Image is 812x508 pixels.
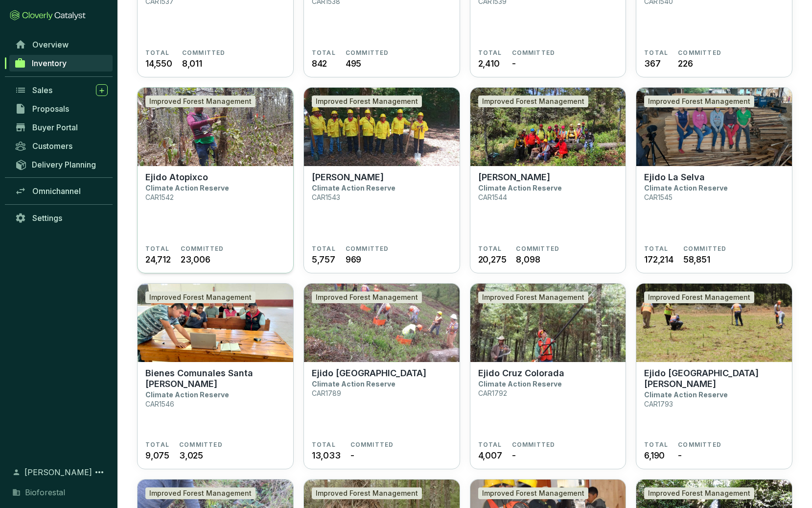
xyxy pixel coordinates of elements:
[145,96,255,107] div: Improved Forest Management
[678,441,721,449] span: COMMITTED
[10,119,113,136] a: Buyer Portal
[478,172,550,183] p: [PERSON_NAME]
[179,449,203,462] span: 3,025
[478,380,562,388] p: Climate Action Reserve
[312,449,341,462] span: 13,033
[32,122,78,132] span: Buyer Portal
[137,283,294,469] a: Bienes Comunales Santa Isabel ChalmaImproved Forest ManagementBienes Comunales Santa [PERSON_NAME...
[478,449,502,462] span: 4,007
[644,449,665,462] span: 6,190
[478,487,588,499] div: Improved Forest Management
[478,291,588,303] div: Improved Forest Management
[145,172,208,183] p: Ejido Atopixco
[179,441,223,449] span: COMMITTED
[470,283,626,469] a: Ejido Cruz ColoradaImproved Forest ManagementEjido Cruz ColoradaClimate Action ReserveCAR1792TOTA...
[145,487,255,499] div: Improved Forest Management
[644,193,673,201] p: CAR1545
[145,291,255,303] div: Improved Forest Management
[478,368,564,379] p: Ejido Cruz Colorada
[346,57,361,70] span: 495
[512,57,516,70] span: -
[346,245,389,253] span: COMMITTED
[478,193,507,201] p: CAR1544
[32,160,96,169] span: Delivery Planning
[32,186,81,196] span: Omnichannel
[636,283,792,469] a: Ejido San Luis del ValleImproved Forest ManagementEjido [GEOGRAPHIC_DATA][PERSON_NAME]Climate Act...
[644,291,754,303] div: Improved Forest Management
[644,441,668,449] span: TOTAL
[636,87,792,273] a: Ejido La SelvaImproved Forest ManagementEjido La SelvaClimate Action ReserveCAR1545TOTAL172,214CO...
[312,253,335,266] span: 5,757
[312,380,395,388] p: Climate Action Reserve
[644,390,728,399] p: Climate Action Reserve
[512,49,556,57] span: COMMITTED
[9,55,113,72] a: Inventory
[312,368,426,379] p: Ejido [GEOGRAPHIC_DATA]
[350,449,354,462] span: -
[145,245,169,253] span: TOTAL
[182,49,226,57] span: COMMITTED
[10,156,113,172] a: Delivery Planning
[683,245,727,253] span: COMMITTED
[516,253,540,266] span: 8,098
[470,284,626,362] img: Ejido Cruz Colorada
[678,449,682,462] span: -
[145,193,174,201] p: CAR1542
[10,36,113,53] a: Overview
[10,100,113,117] a: Proposals
[678,49,721,57] span: COMMITTED
[644,487,754,499] div: Improved Forest Management
[516,245,559,253] span: COMMITTED
[644,57,660,70] span: 367
[512,441,556,449] span: COMMITTED
[644,172,705,183] p: Ejido La Selva
[304,88,460,166] img: Ejido Malila
[312,172,384,183] p: [PERSON_NAME]
[145,184,229,192] p: Climate Action Reserve
[312,441,336,449] span: TOTAL
[304,284,460,362] img: Ejido Llano Grande
[644,400,673,408] p: CAR1793
[478,57,500,70] span: 2,410
[145,441,169,449] span: TOTAL
[32,40,69,49] span: Overview
[312,245,336,253] span: TOTAL
[346,253,361,266] span: 969
[312,291,422,303] div: Improved Forest Management
[478,96,588,107] div: Improved Forest Management
[478,253,507,266] span: 20,275
[350,441,394,449] span: COMMITTED
[512,449,516,462] span: -
[478,245,502,253] span: TOTAL
[137,87,294,273] a: Ejido AtopixcoImproved Forest ManagementEjido AtopixcoClimate Action ReserveCAR1542TOTAL24,712COM...
[678,57,693,70] span: 226
[644,184,728,192] p: Climate Action Reserve
[636,88,792,166] img: Ejido La Selva
[312,96,422,107] div: Improved Forest Management
[145,368,285,389] p: Bienes Comunales Santa [PERSON_NAME]
[138,88,293,166] img: Ejido Atopixco
[32,141,72,151] span: Customers
[32,213,62,223] span: Settings
[470,87,626,273] a: Ejido ZacualtipánImproved Forest Management[PERSON_NAME]Climate Action ReserveCAR1544TOTAL20,275C...
[10,210,113,226] a: Settings
[32,58,67,68] span: Inventory
[312,487,422,499] div: Improved Forest Management
[644,49,668,57] span: TOTAL
[145,449,169,462] span: 9,075
[25,486,65,498] span: Bioforestal
[32,85,52,95] span: Sales
[10,82,113,98] a: Sales
[312,49,336,57] span: TOTAL
[683,253,710,266] span: 58,851
[478,184,562,192] p: Climate Action Reserve
[145,400,174,408] p: CAR1546
[10,183,113,199] a: Omnichannel
[181,253,210,266] span: 23,006
[145,49,169,57] span: TOTAL
[138,284,293,362] img: Bienes Comunales Santa Isabel Chalma
[312,389,341,397] p: CAR1789
[312,184,395,192] p: Climate Action Reserve
[24,466,92,478] span: [PERSON_NAME]
[303,87,460,273] a: Ejido MalilaImproved Forest Management[PERSON_NAME]Climate Action ReserveCAR1543TOTAL5,757COMMITT...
